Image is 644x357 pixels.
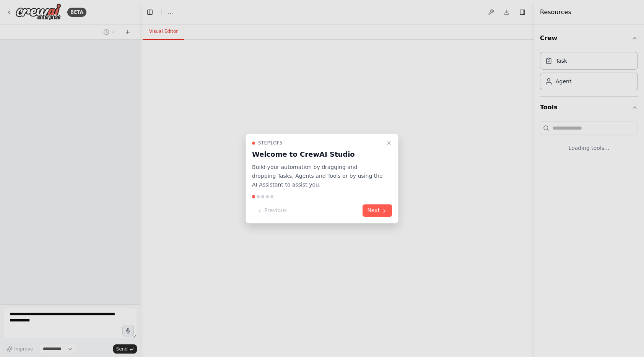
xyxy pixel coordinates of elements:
h3: Welcome to CrewAI Studio [252,149,383,160]
span: Step 1 of 5 [258,140,283,146]
button: Close walkthrough [384,138,394,148]
button: Previous [252,204,291,217]
button: Hide left sidebar [145,7,155,18]
button: Next [363,204,392,217]
p: Build your automation by dragging and dropping Tasks, Agents and Tools or by using the AI Assista... [252,163,383,189]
